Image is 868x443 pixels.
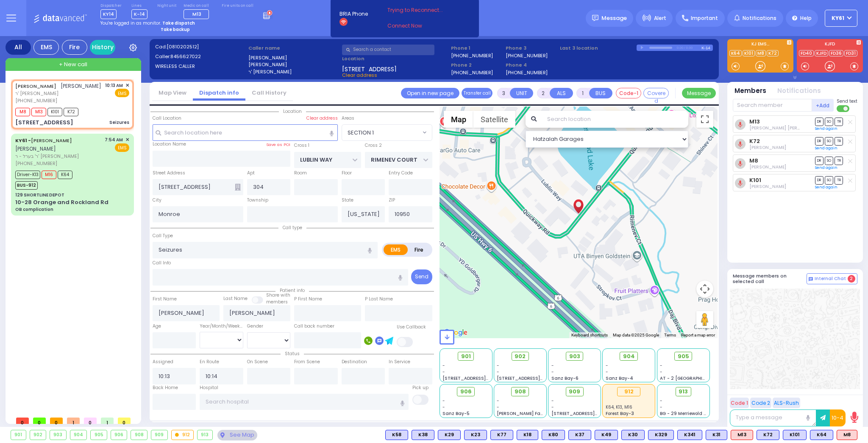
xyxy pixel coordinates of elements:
[490,430,513,440] div: BLS
[569,387,580,396] span: 909
[551,404,554,410] span: -
[342,197,353,204] label: State
[281,350,304,357] span: Status
[749,164,786,170] span: Moses Roth
[797,42,863,48] label: KJFD
[749,144,786,151] span: Yitzchok Ekstein
[749,177,761,183] a: K101
[569,352,580,361] span: 903
[677,430,702,440] div: BLS
[510,88,533,98] button: UNIT
[50,430,66,440] div: 903
[109,119,129,126] div: Seizures
[245,89,293,97] a: Call History
[729,50,742,56] a: K64
[550,88,573,98] button: ALS
[131,430,147,440] div: 908
[47,108,62,116] span: K101
[551,369,554,375] span: -
[444,111,473,128] button: Show street map
[15,160,57,167] span: [PHONE_NUMBER]
[153,323,161,330] label: Age
[648,430,674,440] div: BLS
[155,53,246,60] label: Caller:
[464,430,487,440] div: K23
[384,244,408,255] label: EMS
[15,137,31,144] span: KY61 -
[602,371,645,382] span: K64, K13, M16
[696,280,713,297] button: Map camera controls
[131,3,147,8] label: Lines
[442,375,523,381] span: [STREET_ADDRESS][PERSON_NAME]
[153,384,178,391] label: Back Home
[837,430,857,440] div: M8
[294,359,320,365] label: From Scene
[515,387,526,396] span: 908
[222,3,253,8] label: Fire units on call
[829,50,843,56] a: FD36
[11,430,26,440] div: 901
[773,398,800,408] button: ALS-Rush
[660,404,662,410] span: -
[568,430,591,440] div: K37
[515,352,526,361] span: 902
[757,430,779,440] div: K72
[387,22,454,30] a: Connect Now
[279,108,306,115] span: Location
[749,138,760,144] a: K72
[497,369,499,375] span: -
[623,352,635,361] span: 904
[749,125,824,131] span: Levy Friedman
[568,430,591,440] div: BLS
[730,398,749,408] button: Code 1
[809,277,813,281] img: comment-alt.png
[15,171,40,179] span: Driver-K13
[61,82,101,90] span: [PERSON_NAME]
[248,45,339,52] label: Caller name
[815,137,823,145] span: DR
[100,20,161,26] span: You're logged in as monitor.
[799,50,814,56] a: FD40
[551,362,554,369] span: -
[733,273,807,284] h5: Message members on selected call
[460,387,472,396] span: 906
[442,327,470,338] a: Open this area in Google Maps (opens a new window)
[606,362,608,369] span: -
[777,86,821,96] button: Notifications
[105,82,123,89] span: 10:13 AM
[621,430,645,440] div: BLS
[153,359,173,365] label: Assigned
[701,45,713,51] div: K-14
[70,430,87,440] div: 904
[247,197,268,204] label: Township
[248,68,339,76] label: ר' [PERSON_NAME]
[100,9,117,19] span: KY14
[342,72,377,79] span: Clear address
[155,63,246,70] label: WIRELESS CALLER
[815,50,828,56] a: KJFD
[16,418,29,424] span: 0
[617,387,640,396] div: 912
[153,197,161,204] label: City
[696,311,713,328] button: Drag Pegman onto the map to open Street View
[815,176,823,184] span: DR
[660,369,662,375] span: -
[643,88,669,98] button: Covered
[571,197,586,222] div: ZALMEN LEIB FRIEDMAN
[506,45,557,52] span: Phone 3
[58,171,72,179] span: K64
[15,118,73,127] div: [STREET_ADDRESS]
[825,10,857,27] button: KY61
[15,83,56,90] a: [PERSON_NAME]
[266,142,290,148] label: Save as POI
[153,141,186,148] label: Location Name
[560,45,637,52] label: Last 3 location
[153,260,171,266] label: Call Info
[115,89,129,97] span: EMS
[306,115,338,122] label: Clear address
[153,124,338,140] input: Search location here
[783,430,807,440] div: K101
[517,430,538,440] div: K18
[606,410,634,417] span: Forest Bay-3
[100,3,122,8] label: Dispatcher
